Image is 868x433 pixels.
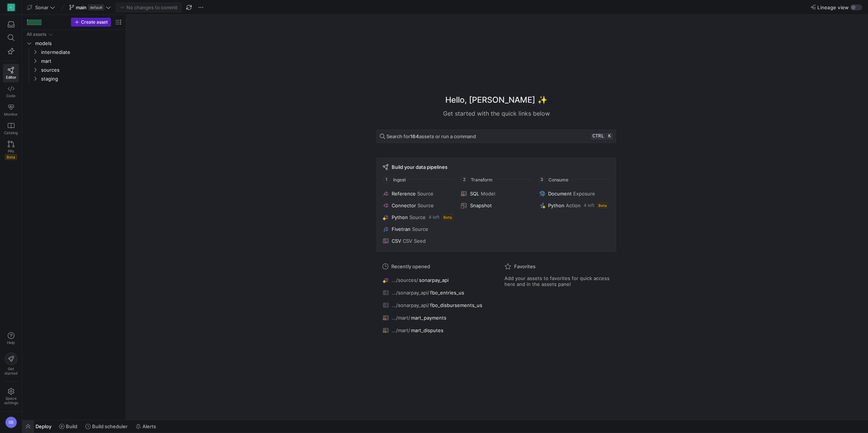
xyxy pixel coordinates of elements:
[391,263,430,269] span: Recently opened
[376,109,616,118] div: Get started with the quick links below
[445,94,547,106] h1: Hello, [PERSON_NAME] ✨
[25,3,57,12] button: Sonar
[25,39,123,48] div: Press SPACE to select this row.
[392,238,401,244] span: CSV
[392,226,411,232] span: Fivetran
[442,214,453,220] span: Beta
[392,327,410,333] span: .../mart/
[392,315,410,321] span: .../mart/
[584,203,594,208] span: 4 left
[81,20,108,25] span: Create asset
[480,191,495,197] span: Model
[35,4,48,10] span: Sonar
[4,130,18,135] span: Catalog
[8,149,14,153] span: PRs
[88,4,104,10] span: default
[392,290,429,296] span: .../sonarpay_api/
[392,202,416,208] span: Connector
[504,275,610,287] span: Add your assets to favorites for quick access here and in the assets panel
[470,191,479,197] span: SQL
[25,65,123,74] div: Press SPACE to select this row.
[386,133,476,139] span: Search for assets or run a command
[548,191,572,197] span: Document
[5,416,17,428] div: SB
[3,1,19,14] a: S
[381,275,490,285] button: .../sources/sonarpay_api
[25,30,123,39] div: Press SPACE to select this row.
[27,32,46,37] div: All assets
[4,112,18,116] span: Monitor
[132,420,159,433] button: Alerts
[470,202,492,208] span: Snapshot
[7,4,15,11] div: S
[82,420,131,433] button: Build scheduler
[36,423,51,429] span: Deploy
[410,133,419,139] strong: 164
[56,420,81,433] button: Build
[411,327,443,333] span: mart_disputes
[381,236,455,245] button: CSVCSV Seed
[3,138,19,163] a: PRsBeta
[417,191,433,197] span: Source
[3,101,19,119] a: Monitor
[411,315,446,321] span: mart_payments
[381,201,455,210] button: ConnectorSource
[381,225,455,233] button: FivetranSource
[392,302,429,308] span: .../sonarpay_api/
[392,214,408,220] span: Python
[459,189,533,198] button: SQLModel
[3,415,19,430] button: SB
[25,57,123,65] div: Press SPACE to select this row.
[41,75,122,83] span: staging
[403,238,426,244] span: CSV Seed
[430,290,464,296] span: fbo_entries_us
[25,74,123,83] div: Press SPACE to select this row.
[409,214,426,220] span: Source
[6,93,16,98] span: Code
[392,191,416,197] span: Reference
[459,201,533,210] button: Snapshot
[41,66,122,74] span: sources
[6,75,16,79] span: Editor
[71,18,111,27] button: Create asset
[573,191,595,197] span: Exposure
[381,189,455,198] button: ReferenceSource
[76,4,87,10] span: main
[3,350,19,378] button: Getstarted
[606,133,613,140] kbd: k
[429,215,439,220] span: 4 left
[419,277,449,283] span: sonarpay_api
[597,202,608,208] span: Beta
[25,48,123,57] div: Press SPACE to select this row.
[381,313,490,323] button: .../mart/mart_payments
[3,385,19,408] a: Spacesettings
[381,213,455,222] button: PythonSource4 leftBeta
[376,130,616,143] button: Search for164assets or run a commandctrlk
[566,202,581,208] span: Action
[4,366,17,375] span: Get started
[591,133,605,140] kbd: ctrl
[4,396,18,405] span: Space settings
[92,423,128,429] span: Build scheduler
[538,201,611,210] button: PythonAction4 leftBeta
[41,48,122,57] span: intermediate
[3,82,19,101] a: Code
[817,4,849,10] span: Lineage view
[381,325,490,335] button: .../mart/mart_disputes
[41,57,122,65] span: mart
[67,3,113,12] button: maindefault
[430,302,482,308] span: fbo_disbursements_us
[392,164,447,170] span: Build your data pipelines
[381,288,490,297] button: .../sonarpay_api/fbo_entries_us
[392,277,418,283] span: .../sources/
[538,189,611,198] button: DocumentExposure
[418,202,434,208] span: Source
[548,202,564,208] span: Python
[381,300,490,310] button: .../sonarpay_api/fbo_disbursements_us
[66,423,77,429] span: Build
[35,39,122,48] span: models
[3,329,19,348] button: Help
[3,64,19,82] a: Editor
[142,423,156,429] span: Alerts
[6,340,16,345] span: Help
